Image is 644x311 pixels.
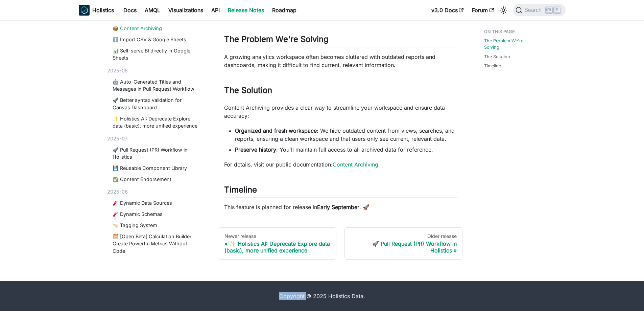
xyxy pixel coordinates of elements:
[141,5,164,16] a: AMQL
[350,240,457,254] div: 🚀 Pull Request (PR) Workflow in Holistics
[344,227,462,260] a: Older release🚀 Pull Request (PR) Workflow in Holistics
[224,85,457,98] h2: The Solution
[235,146,457,154] li: : You'll maintain full access to all archived data for reference.
[350,233,457,239] div: Older release
[224,53,457,69] p: A growing analytics workspace often becomes cluttered with outdated reports and dashboards, makin...
[107,67,202,74] div: 2025-08
[224,203,457,211] p: This feature is planned for release in . 🚀
[113,97,200,111] a: 🚀 Better syntax validation for Canvas Dashboard
[113,25,200,32] a: 📦 Content Archiving
[484,63,501,69] a: Timeline
[468,5,498,16] a: Forum
[92,6,114,14] b: Holistics
[79,5,114,16] a: HolisticsHolistics
[113,200,200,207] a: 🧨 Dynamic Data Sources
[113,115,200,130] a: ✨ Holistics AI: Deprecate Explore data (basic), more unified experience
[484,38,534,50] a: The Problem We're Solving
[522,7,546,13] span: Search
[219,227,337,260] a: Newer release✨ Holistics AI: Deprecate Explore data (basic), more unified experience
[427,5,468,16] a: v3.0 Docs
[107,135,202,142] div: 2025-07
[268,5,301,16] a: Roadmap
[119,5,141,16] a: Docs
[107,188,202,196] div: 2025-06
[113,176,200,183] a: ✅ Content Endorsement
[113,233,200,255] a: 🧮 [Open Beta] Calculation Builder: Create Powerful Metrics Without Code
[224,34,457,47] h2: The Problem We're Solving
[224,240,331,254] div: ✨ Holistics AI: Deprecate Explore data (basic), more unified experience
[224,233,331,239] div: Newer release
[107,292,537,300] div: Copyright © 2025 Holistics Data.
[224,160,457,169] p: For details, visit our public documentation:
[224,185,457,198] h2: Timeline
[219,227,463,260] nav: Changelog item navigation
[235,127,317,134] strong: Organized and fresh workspace
[333,161,378,168] a: Content Archiving
[235,146,276,153] strong: Preserve history
[113,78,200,93] a: 🤖 Auto-Generated Titles and Messages in Pull Request Workflow
[317,204,359,210] strong: Early September
[484,53,510,60] a: The Solution
[79,5,90,16] img: Holistics
[113,47,200,62] a: 📊 Self-serve BI directly in Google Sheets
[113,222,200,229] a: 🏷️ Tagging System
[164,5,207,16] a: Visualizations
[113,211,200,218] a: 🧨 Dynamic Schemas
[207,5,224,16] a: API
[113,259,200,273] a: 🚀 New AQL Functions For Better Data Manipulation
[554,7,560,13] kbd: K
[113,36,200,43] a: ⬆️ Import CSV & Google Sheets
[235,127,457,143] li: : We hide outdated content from views, searches, and reports, ensuring a clean workspace and that...
[498,5,509,16] button: Switch between dark and light mode (currently light mode)
[513,4,565,16] button: Search (Ctrl+K)
[113,165,200,172] a: 💾 Reusable Component Library
[224,5,268,16] a: Release Notes
[224,104,457,120] p: Content Archiving provides a clear way to streamline your workspace and ensure data accuracy:
[113,146,200,161] a: 🚀 Pull Request (PR) Workflow in Holistics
